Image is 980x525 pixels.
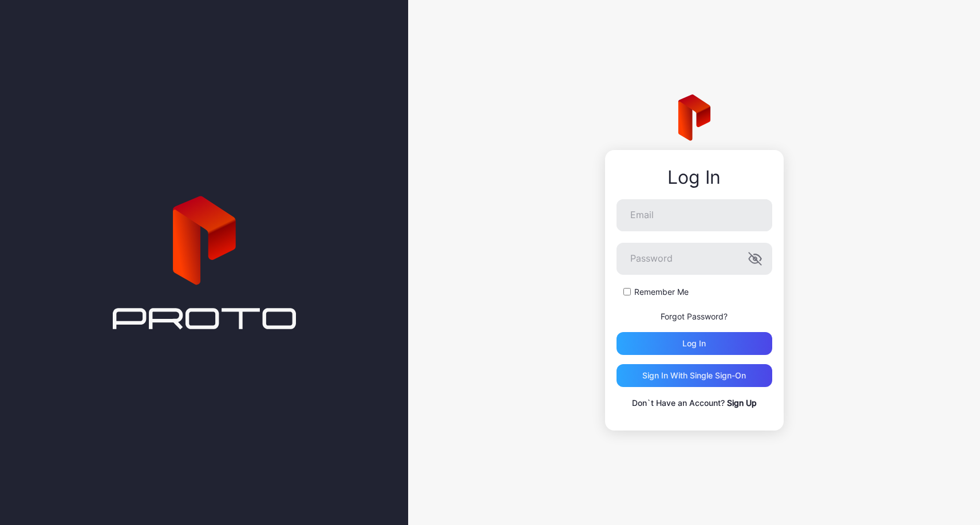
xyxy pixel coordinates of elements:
p: Don`t Have an Account? [617,396,772,410]
button: Log in [617,332,772,355]
a: Sign Up [727,398,757,408]
div: Log in [682,339,706,348]
button: Sign in With Single Sign-On [617,364,772,387]
div: Log In [617,167,772,188]
button: Password [748,252,762,266]
label: Remember Me [634,286,689,298]
div: Sign in With Single Sign-On [642,371,746,380]
input: Email [617,199,772,231]
input: Password [617,243,772,275]
a: Forgot Password? [661,311,728,321]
